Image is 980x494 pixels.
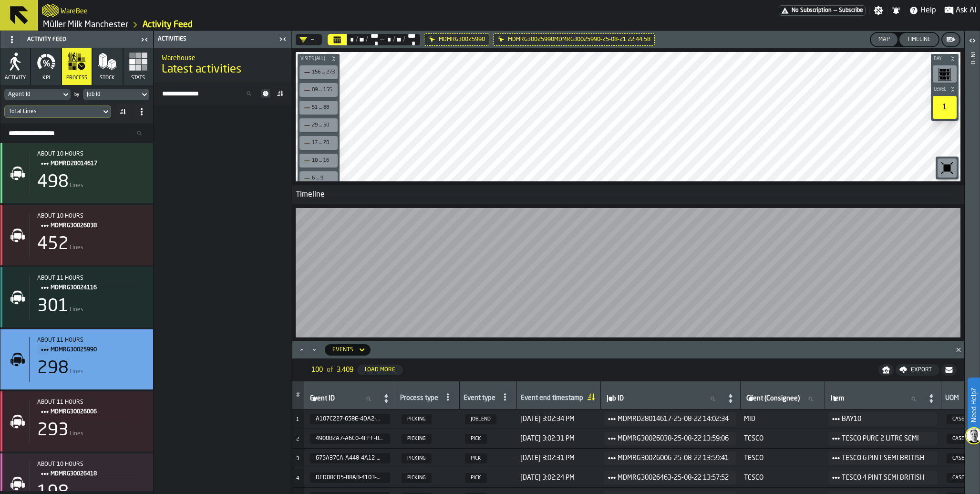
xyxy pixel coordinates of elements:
[439,36,485,43] span: MDMRG30025990
[310,453,390,463] span: 675A37CA-A448-4A12-B14D-2865484000DE
[361,367,399,373] div: Load More
[51,283,138,293] span: MDMRG30024116
[298,81,340,99] div: button-toolbar-undefined
[312,158,335,164] div: 10 ... 16
[316,455,382,462] span: 675A37CA-A448-4A12-B14D-2865484000DE
[328,34,347,45] button: Select date range
[37,173,69,192] div: 498
[301,85,336,95] div: 89 ... 155
[744,393,821,405] input: label
[43,20,128,30] a: link-to-/wh/i/b09612b5-e9f1-4a3a-b0a4-784729d61419/simulations
[0,205,153,265] div: stat-
[332,347,353,353] div: DropdownMenuValue-activity-feed
[965,31,980,494] header: Info
[301,103,336,113] div: 51 ... 88
[465,453,487,463] span: PICK
[945,394,972,404] div: UOM
[70,368,83,375] span: Lines
[402,414,432,424] span: PICKING
[37,359,69,378] div: 298
[966,33,979,50] label: button-toggle-Open
[871,33,897,46] button: button-Map
[327,366,333,374] span: of
[0,329,153,389] div: stat-
[385,36,392,43] div: Select date range
[301,138,336,148] div: 17 ... 28
[301,173,336,183] div: 6 ... 9
[37,461,145,468] div: Start: 8/22/2025, 6:11:28 AM - End: 8/22/2025, 1:58:32 PM
[942,33,959,46] button: button-
[308,393,379,405] input: label
[298,99,340,116] div: button-toolbar-undefined
[100,75,115,81] span: Stock
[37,213,145,220] div: Start: 8/22/2025, 6:27:03 AM - End: 8/22/2025, 3:02:31 PM
[298,116,340,134] div: button-toolbar-undefined
[931,94,959,121] div: button-toolbar-undefined
[947,453,970,463] span: CASE
[834,7,837,14] span: —
[878,364,894,376] button: button-
[301,156,336,166] div: 10 ... 16
[310,473,390,483] span: DFD08CD5-88AB-4103-B6F9-D4E473E98B3E
[70,182,83,189] span: Lines
[37,213,145,231] div: Title
[310,433,390,444] span: 4900B2A7-A6C0-4FFF-830B-4AA87E9F80BD
[870,6,887,15] label: button-toggle-Settings
[607,395,624,402] span: label
[143,20,193,30] a: link-to-/wh/i/b09612b5-e9f1-4a3a-b0a4-784729d61419/feed/0549eee4-c428-441c-8388-bb36cec72d2b
[521,394,583,404] div: Event end timestamp
[296,437,299,442] span: 2
[428,36,436,43] div: Hide filter
[316,416,382,422] span: A107C227-658E-4DA2-85E4-7FABEB6648DE
[520,415,597,423] span: [DATE] 3:02:34 PM
[37,151,145,158] div: about 10 hours
[947,434,970,444] span: CASE
[42,75,50,81] span: KPI
[520,474,597,482] span: [DATE] 3:02:24 PM
[4,89,71,100] div: DropdownMenuValue-agentId
[37,337,145,355] div: Title
[162,53,284,62] h2: Sub Title
[74,92,79,97] div: by
[400,394,438,404] div: Process type
[70,431,83,437] span: Lines
[842,413,929,425] span: BAY10
[299,56,329,62] span: Visits (All)
[947,414,970,424] span: CASE
[936,157,959,179] div: button-toolbar-undefined
[37,275,145,282] div: about 11 hours
[605,393,723,405] input: label
[298,54,340,63] button: button-
[299,36,314,43] div: DropdownMenuValue-
[618,433,729,444] span: MDMRG30026038-25-08-22 13:59:06
[0,267,153,327] div: stat-
[829,393,924,405] input: label
[402,473,432,483] span: PICKING
[969,50,976,492] div: Info
[310,414,390,424] span: A107C227-658E-4DA2-85E4-7FABEB6648DE
[37,337,145,344] div: about 11 hours
[337,366,353,374] span: 3,409
[744,415,821,423] span: MID
[37,213,145,220] div: about 10 hours
[37,151,145,169] div: Title
[37,399,145,406] div: about 11 hours
[831,395,844,402] span: label
[298,152,340,169] div: button-toolbar-undefined
[618,413,729,425] span: MDMRD28014617-25-08-22 14:02:34
[37,399,145,417] div: Title
[842,472,929,483] span: TESCO 4 PINT SEMI BRITISH
[618,452,729,464] span: MDMRG30026006-25-08-22 13:59:41
[304,362,411,378] div: ButtonLoadMore-Load More-Prev-First-Last
[37,297,69,316] div: 301
[947,473,970,483] span: CASE
[37,421,69,440] div: 293
[402,434,432,444] span: PICKING
[5,75,26,81] span: Activity
[328,34,420,45] div: Select date range
[940,5,980,16] label: button-toggle-Ask AI
[42,2,59,19] a: logo-header
[51,221,138,231] span: MDMRG30026038
[939,160,955,176] svg: Reset zoom and position
[37,461,145,479] div: Title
